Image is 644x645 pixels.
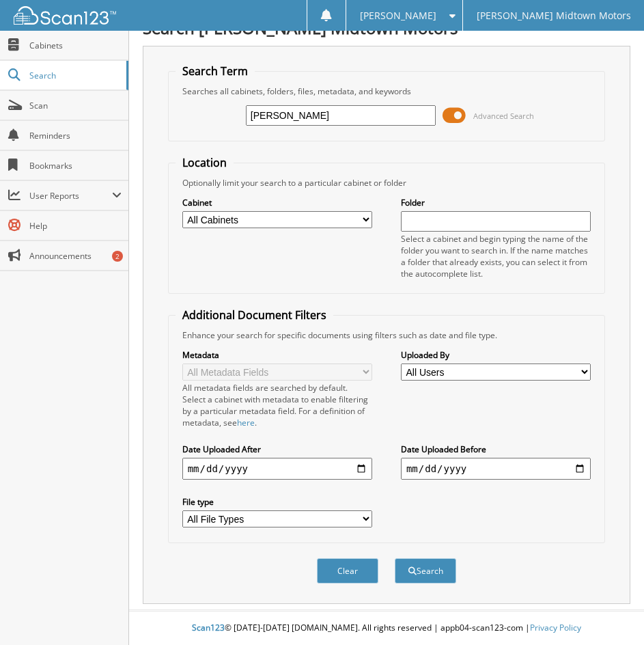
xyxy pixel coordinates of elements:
[129,612,644,645] div: © [DATE]-[DATE] [DOMAIN_NAME]. All rights reserved | appb04-scan123-com |
[29,190,112,202] span: User Reports
[182,382,372,428] div: All metadata fields are searched by default. Select a cabinet with metadata to enable filtering b...
[176,177,598,189] div: Optionally limit your search to a particular cabinet or folder
[29,70,120,81] span: Search
[401,443,591,455] label: Date Uploaded Before
[182,496,372,508] label: File type
[176,329,598,341] div: Enhance your search for specific documents using filters such as date and file type.
[530,622,581,633] a: Privacy Policy
[317,558,378,584] button: Clear
[176,155,234,170] legend: Location
[192,622,225,633] span: Scan123
[29,40,122,51] span: Cabinets
[29,130,122,141] span: Reminders
[176,64,255,79] legend: Search Term
[401,458,591,480] input: end
[473,111,534,121] span: Advanced Search
[401,233,591,279] div: Select a cabinet and begin typing the name of the folder you want to search in. If the name match...
[237,417,255,428] a: here
[176,85,598,97] div: Searches all cabinets, folders, files, metadata, and keywords
[182,458,372,480] input: start
[14,6,116,25] img: scan123-logo-white.svg
[29,250,122,262] span: Announcements
[112,251,123,262] div: 2
[176,307,333,322] legend: Additional Document Filters
[29,220,122,232] span: Help
[477,12,631,20] span: [PERSON_NAME] Midtown Motors
[395,558,456,584] button: Search
[401,197,591,208] label: Folder
[29,100,122,111] span: Scan
[182,349,372,361] label: Metadata
[360,12,436,20] span: [PERSON_NAME]
[401,349,591,361] label: Uploaded By
[182,197,372,208] label: Cabinet
[29,160,122,171] span: Bookmarks
[182,443,372,455] label: Date Uploaded After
